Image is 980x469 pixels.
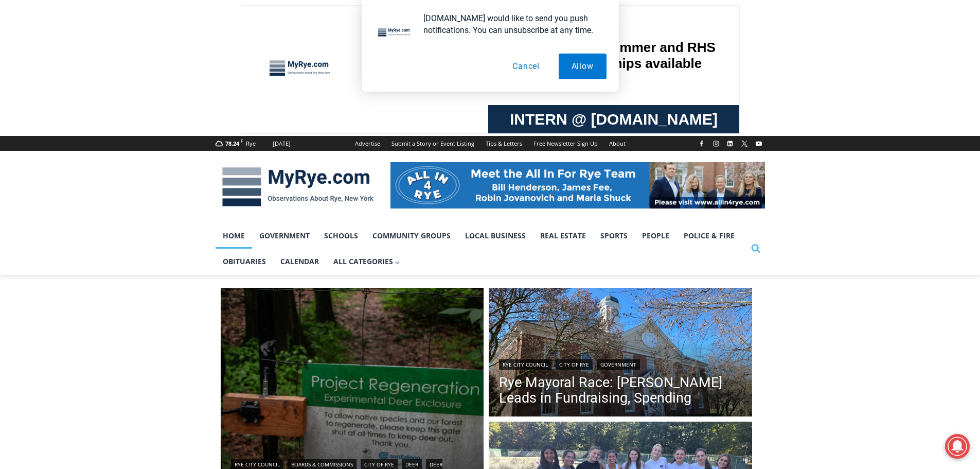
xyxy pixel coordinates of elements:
div: [DATE] [273,139,291,148]
a: Police & Fire [676,223,742,249]
a: Intern @ [DOMAIN_NAME] [247,100,498,128]
div: Apply Now <> summer and RHS senior internships available [260,1,486,100]
div: 6 [120,87,125,97]
a: Schools [317,223,365,249]
a: City of Rye [556,359,593,370]
a: Facebook [696,137,708,150]
span: Intern @ [DOMAIN_NAME] [269,102,477,126]
button: Cancel [500,54,553,79]
div: [DOMAIN_NAME] would like to send you push notifications. You can unsubscribe at any time. [415,12,607,36]
img: MyRye.com [216,160,380,214]
a: Sports [593,223,635,249]
img: notification icon [374,12,415,54]
button: View Search Form [746,239,765,258]
img: All in for Rye [390,162,765,209]
a: Local Business [458,223,533,249]
a: Advertise [349,136,386,151]
span: 78.24 [225,140,239,147]
a: Linkedin [724,137,736,150]
a: Submit a Story or Event Listing [386,136,480,151]
button: Child menu of All Categories [326,249,407,274]
a: Real Estate [533,223,593,249]
div: Face Painting [108,30,147,84]
a: Tips & Letters [480,136,528,151]
nav: Secondary Navigation [349,136,631,151]
a: About [603,136,631,151]
div: Rye [246,139,256,148]
nav: Primary Navigation [216,223,746,275]
a: Instagram [710,137,722,150]
a: YouTube [753,137,765,150]
a: Home [216,223,252,249]
img: Rye City Hall Rye, NY [489,288,752,420]
a: People [635,223,676,249]
div: / [115,87,118,97]
div: | | [499,357,742,370]
a: Calendar [273,249,326,274]
a: Community Groups [365,223,458,249]
a: Government [252,223,317,249]
div: 3 [108,87,113,97]
a: Free Newsletter Sign Up [528,136,603,151]
a: X [738,137,751,150]
a: Rye City Council [499,359,551,370]
button: Allow [559,54,607,79]
span: F [241,138,243,144]
a: Rye Mayoral Race: [PERSON_NAME] Leads in Fundraising, Spending [499,375,742,406]
a: Government [597,359,640,370]
a: Obituaries [216,249,273,274]
a: Read More Rye Mayoral Race: Henderson Leads in Fundraising, Spending [489,288,752,420]
h4: [PERSON_NAME] Read Sanctuary Fall Fest: [DATE] [8,103,137,127]
a: [PERSON_NAME] Read Sanctuary Fall Fest: [DATE] [1,102,154,128]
